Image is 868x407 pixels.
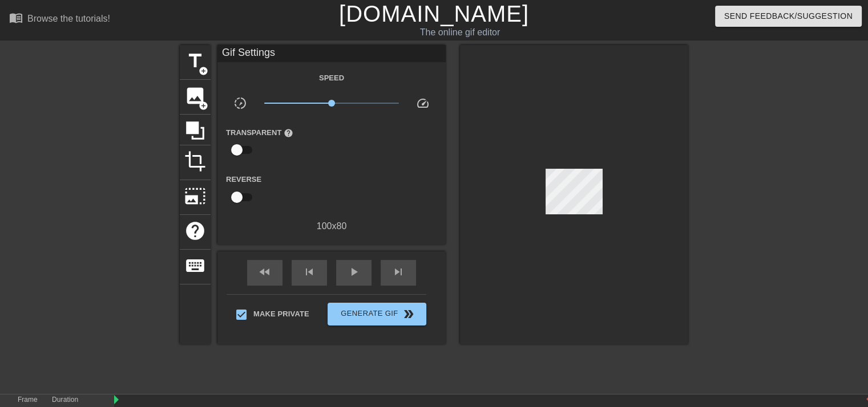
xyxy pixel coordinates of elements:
[402,307,415,321] span: double_arrow
[226,127,293,139] label: Transparent
[391,265,405,279] span: skip_next
[217,45,446,62] div: Gif Settings
[284,128,293,138] span: help
[302,265,316,279] span: skip_previous
[184,255,206,276] span: keyboard
[52,397,78,404] label: Duration
[724,9,853,23] span: Send Feedback/Suggestion
[328,303,426,325] button: Generate Gif
[184,150,206,172] span: crop
[347,265,361,279] span: play_arrow
[319,72,344,84] label: Speed
[9,11,23,25] span: menu_book
[184,220,206,242] span: help
[184,50,206,72] span: title
[715,6,862,27] button: Send Feedback/Suggestion
[226,174,261,185] label: Reverse
[199,101,208,111] span: add_circle
[184,185,206,207] span: photo_size_select_large
[258,265,272,279] span: fast_rewind
[416,96,430,110] span: speed
[332,307,422,321] span: Generate Gif
[233,96,247,110] span: slow_motion_video
[339,1,529,26] a: [DOMAIN_NAME]
[27,14,110,23] div: Browse the tutorials!
[9,11,110,29] a: Browse the tutorials!
[199,66,208,76] span: add_circle
[217,219,446,233] div: 100 x 80
[184,85,206,107] span: image
[295,26,625,39] div: The online gif editor
[253,308,309,320] span: Make Private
